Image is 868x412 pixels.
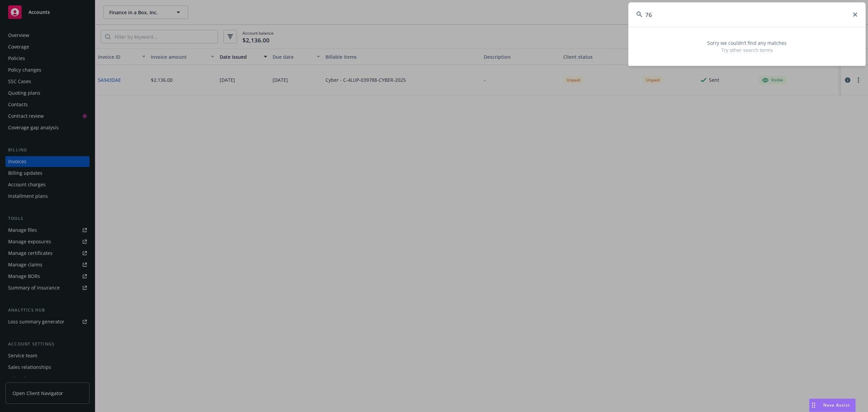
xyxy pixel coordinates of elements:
span: Nova Assist [823,402,850,408]
input: Search... [628,2,866,27]
button: Nova Assist [809,398,856,412]
span: Try other search terms [636,46,857,54]
span: Sorry we couldn’t find any matches [636,39,857,46]
div: Drag to move [809,399,818,412]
